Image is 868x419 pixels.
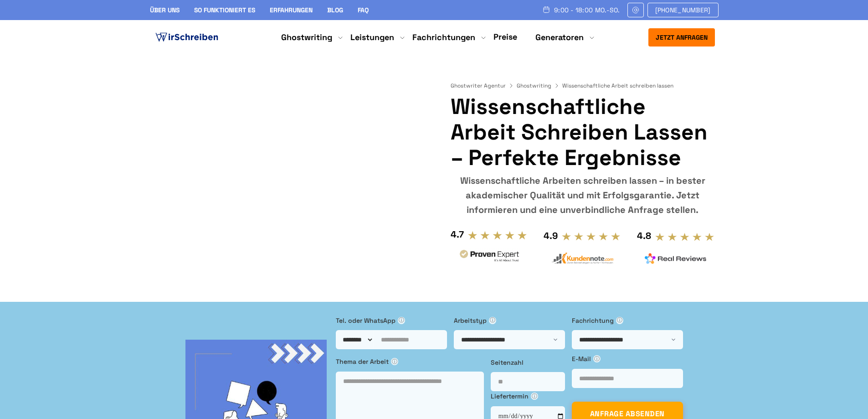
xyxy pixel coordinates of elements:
[467,230,527,240] img: stars
[531,393,538,400] span: ⓘ
[398,317,405,324] span: ⓘ
[270,6,313,14] a: Erfahrungen
[451,227,464,242] div: 4.7
[572,354,683,364] label: E-Mail
[542,6,550,13] img: Schedule
[491,357,565,367] label: Seitenzahl
[562,82,673,89] span: Wissenschaftliche Arbeit schreiben lassen
[647,3,719,17] a: [PHONE_NUMBER]
[451,94,714,171] h1: Wissenschaftliche Arbeit schreiben lassen – perfekte Ergebnisse
[572,316,683,326] label: Fachrichtung
[493,31,517,42] a: Preise
[350,32,394,43] a: Leistungen
[517,82,560,89] a: Ghostwriting
[451,82,515,89] a: Ghostwriter Agentur
[281,32,332,43] a: Ghostwriting
[593,355,601,362] span: ⓘ
[336,316,447,326] label: Tel. oder WhatsApp
[655,232,714,242] img: stars
[561,232,621,242] img: stars
[458,248,520,265] img: provenexpert
[454,316,565,326] label: Arbeitstyp
[655,6,711,14] span: [PHONE_NUMBER]
[551,252,613,264] img: kundennote
[637,228,651,243] div: 4.8
[391,358,398,365] span: ⓘ
[327,6,343,14] a: Blog
[412,32,475,43] a: Fachrichtungen
[194,6,255,14] a: So funktioniert es
[616,317,623,324] span: ⓘ
[491,391,565,401] label: Liefertermin
[451,173,714,217] div: Wissenschaftliche Arbeiten schreiben lassen – in bester akademischer Qualität und mit Erfolgsgara...
[150,6,180,14] a: Über uns
[535,32,584,43] a: Generatoren
[648,28,715,47] button: Jetzt anfragen
[645,253,707,264] img: realreviews
[554,6,620,14] span: 9:00 - 18:00 Mo.-So.
[358,6,369,14] a: FAQ
[154,31,220,44] img: logo ghostwriter-österreich
[336,357,484,367] label: Thema der Arbeit
[632,6,640,14] img: Email
[544,228,558,243] div: 4.9
[489,317,496,324] span: ⓘ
